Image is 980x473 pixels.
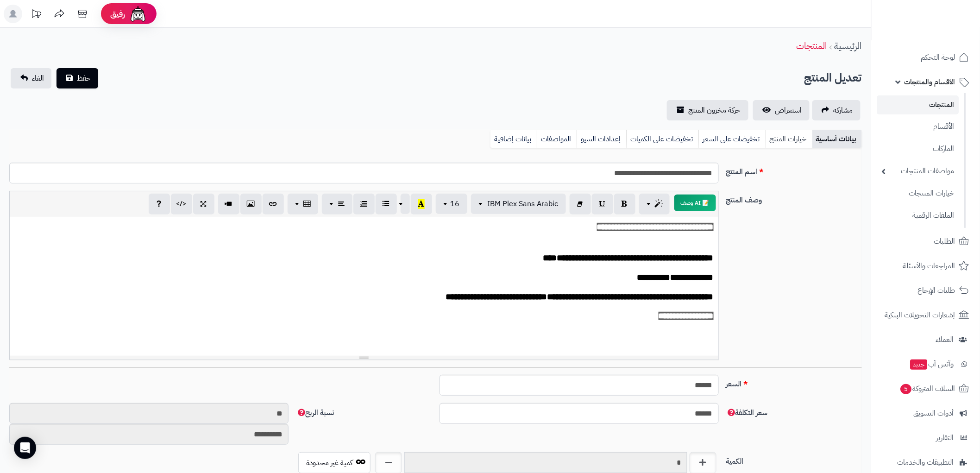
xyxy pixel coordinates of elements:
[14,437,36,459] div: Open Intercom Messenger
[57,68,98,88] button: حفظ
[110,8,125,19] span: رفيق
[835,39,862,53] a: الرئيسية
[918,284,955,297] span: طلبات الإرجاع
[921,51,955,64] span: لوحة التحكم
[877,117,959,137] a: الأقسام
[77,73,91,84] span: حفظ
[900,382,955,395] span: السلات المتروكة
[722,163,866,177] label: اسم المنتج
[877,304,974,326] a: إشعارات التحويلات البنكية
[901,384,912,394] span: 5
[722,191,866,206] label: وصف المنتج
[626,130,698,148] a: تخفيضات على الكميات
[914,407,954,420] span: أدوات التسويق
[812,100,861,120] a: مشاركه
[903,259,955,272] span: المراجعات والأسئلة
[436,194,467,214] button: 16
[667,100,748,120] a: حركة مخزون المنتج
[722,452,866,467] label: الكمية
[877,230,974,252] a: الطلبات
[877,328,974,351] a: العملاء
[25,5,48,25] a: تحديثات المنصة
[877,378,974,400] a: السلات المتروكة5
[537,130,577,148] a: المواصفات
[451,198,460,209] span: 16
[577,130,626,148] a: إعدادات السيو
[911,359,928,370] span: جديد
[32,73,44,84] span: الغاء
[812,130,862,148] a: بيانات أساسية
[905,76,955,88] span: الأقسام والمنتجات
[11,68,51,88] a: الغاء
[834,105,853,116] span: مشاركه
[726,407,768,418] span: سعر التكلفة
[296,407,334,418] span: نسبة الربح
[877,427,974,449] a: التقارير
[797,39,827,53] a: المنتجات
[129,5,147,23] img: ai-face.png
[877,139,959,159] a: الماركات
[488,198,559,209] span: IBM Plex Sans Arabic
[490,130,537,148] a: بيانات إضافية
[898,456,954,469] span: التطبيقات والخدمات
[877,279,974,302] a: طلبات الإرجاع
[804,69,862,88] h2: تعديل المنتج
[775,105,802,116] span: استعراض
[877,95,959,114] a: المنتجات
[877,353,974,375] a: وآتس آبجديد
[877,402,974,424] a: أدوات التسويق
[936,333,954,346] span: العملاء
[877,206,959,226] a: الملفات الرقمية
[753,100,810,120] a: استعراض
[910,358,954,371] span: وآتس آب
[877,46,974,69] a: لوحة التحكم
[698,130,766,148] a: تخفيضات على السعر
[885,309,955,322] span: إشعارات التحويلات البنكية
[674,195,716,211] button: 📝 AI وصف
[936,431,954,444] span: التقارير
[934,235,955,248] span: الطلبات
[877,183,959,203] a: خيارات المنتجات
[877,255,974,277] a: المراجعات والأسئلة
[766,130,812,148] a: خيارات المنتج
[877,161,959,181] a: مواصفات المنتجات
[688,105,741,116] span: حركة مخزون المنتج
[471,194,566,214] button: IBM Plex Sans Arabic
[722,375,866,390] label: السعر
